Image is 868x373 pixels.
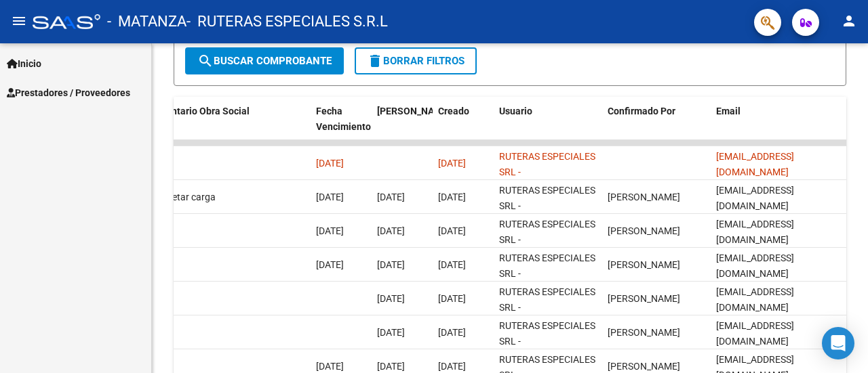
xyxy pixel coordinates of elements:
[316,259,344,270] span: [DATE]
[372,97,433,156] datatable-header-cell: Fecha Confimado
[499,151,595,177] span: RUTERAS ESPECIALES SRL -
[716,151,794,177] span: [EMAIL_ADDRESS][DOMAIN_NAME]
[367,53,383,69] mat-icon: delete
[438,361,466,372] span: [DATE]
[185,47,344,74] button: Buscar Comprobante
[499,253,595,279] span: RUTERAS ESPECIALES SRL -
[197,53,214,69] mat-icon: search
[608,293,680,304] span: [PERSON_NAME]
[499,219,595,245] span: RUTERAS ESPECIALES SRL -
[438,225,466,236] span: [DATE]
[438,293,466,304] span: [DATE]
[146,192,216,202] span: completar carga
[822,327,854,359] div: Open Intercom Messenger
[499,106,532,116] span: Usuario
[377,293,405,304] span: [DATE]
[499,286,595,313] span: RUTERAS ESPECIALES SRL -
[141,97,311,156] datatable-header-cell: Comentario Obra Social
[316,106,371,132] span: Fecha Vencimiento
[711,97,846,156] datatable-header-cell: Email
[377,225,405,236] span: [DATE]
[377,327,405,338] span: [DATE]
[367,55,465,67] span: Borrar Filtros
[438,259,466,270] span: [DATE]
[7,56,41,71] span: Inicio
[11,13,27,29] mat-icon: menu
[7,85,130,100] span: Prestadores / Proveedores
[716,106,741,116] span: Email
[438,327,466,338] span: [DATE]
[438,192,466,202] span: [DATE]
[377,259,405,270] span: [DATE]
[602,97,711,156] datatable-header-cell: Confirmado Por
[494,97,602,156] datatable-header-cell: Usuario
[433,97,494,156] datatable-header-cell: Creado
[186,7,388,37] span: - RUTERAS ESPECIALES S.R.L
[608,327,680,338] span: [PERSON_NAME]
[316,158,344,169] span: [DATE]
[438,158,466,169] span: [DATE]
[311,97,372,156] datatable-header-cell: Fecha Vencimiento
[316,361,344,372] span: [DATE]
[499,185,595,211] span: RUTERAS ESPECIALES SRL -
[316,192,344,202] span: [DATE]
[716,219,794,245] span: [EMAIL_ADDRESS][DOMAIN_NAME]
[377,192,405,202] span: [DATE]
[608,259,680,270] span: [PERSON_NAME]
[716,320,794,347] span: [EMAIL_ADDRESS][DOMAIN_NAME]
[841,13,857,29] mat-icon: person
[316,225,344,236] span: [DATE]
[107,7,186,37] span: - MATANZA
[377,106,450,116] span: [PERSON_NAME]
[608,192,680,202] span: [PERSON_NAME]
[716,185,794,211] span: [EMAIL_ADDRESS][DOMAIN_NAME]
[197,55,332,67] span: Buscar Comprobante
[608,106,675,116] span: Confirmado Por
[608,225,680,236] span: [PERSON_NAME]
[716,286,794,313] span: [EMAIL_ADDRESS][DOMAIN_NAME]
[146,106,250,116] span: Comentario Obra Social
[608,361,680,372] span: [PERSON_NAME]
[438,106,469,116] span: Creado
[355,47,477,74] button: Borrar Filtros
[499,320,595,347] span: RUTERAS ESPECIALES SRL -
[377,361,405,372] span: [DATE]
[716,253,794,279] span: [EMAIL_ADDRESS][DOMAIN_NAME]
